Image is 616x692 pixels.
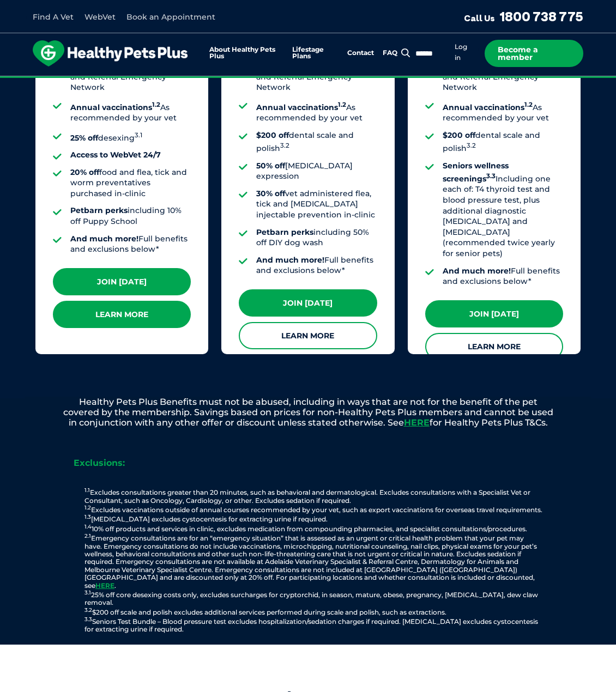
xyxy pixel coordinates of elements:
[209,46,283,60] a: About Healthy Pets Plus
[443,100,563,124] li: As recommended by your vet
[485,40,583,67] a: Become a member
[443,130,475,140] strong: $200 off
[256,100,377,124] li: As recommended by your vet
[70,234,191,255] li: Full benefits and exclusions below*
[70,130,191,143] li: desexing
[524,101,533,108] sup: 1.2
[443,130,563,154] li: dental scale and polish
[399,47,413,58] button: Search
[464,8,583,25] a: Call Us1800 738 775
[443,266,563,287] li: Full benefits and exclusions below*
[425,300,563,327] a: Join [DATE]
[443,266,511,276] strong: And much more!
[404,417,430,428] a: HERE
[425,333,563,360] a: Learn More
[126,12,215,22] a: Book an Appointment
[467,142,476,149] sup: 3.2
[256,130,289,140] strong: $200 off
[84,513,91,520] sup: 1.3
[70,234,138,244] strong: And much more!
[256,255,377,276] li: Full benefits and exclusions below*
[84,616,92,623] sup: 3.3
[95,581,114,590] a: HERE
[25,397,591,428] p: Healthy Pets Plus Benefits must not be abused, including in ways that are not for the benefit of ...
[347,50,374,57] a: Contact
[53,301,191,328] a: Learn More
[256,255,324,265] strong: And much more!
[443,102,533,112] strong: Annual vaccinations
[70,167,99,177] strong: 20% off
[70,167,191,199] li: food and flea, tick and worm preventatives purchased in-clinic
[84,12,116,22] a: WebVet
[256,227,377,248] li: including 50% off DIY dog wash
[455,43,467,62] a: Log in
[256,227,313,237] strong: Petbarn perks
[486,172,496,180] sup: 3.3
[292,46,339,60] a: Lifestage Plans
[135,131,142,139] sup: 3.1
[239,322,377,349] a: Learn More
[464,13,495,23] span: Call Us
[256,130,377,154] li: dental scale and polish
[70,205,191,227] li: including 10% off Puppy School
[383,50,397,57] a: FAQ
[256,161,285,171] strong: 50% off
[105,76,512,86] span: Proactive, preventative wellness program designed to keep your pet healthier and happier for longer
[46,487,581,634] p: Excludes consultations greater than 20 minutes, such as behavioral and dermatological. Excludes c...
[239,289,377,317] a: Join [DATE]
[53,268,191,295] a: Join [DATE]
[256,102,346,112] strong: Annual vaccinations
[338,101,346,108] sup: 1.2
[70,102,160,112] strong: Annual vaccinations
[152,101,160,108] sup: 1.2
[70,205,128,215] strong: Petbarn perks
[256,161,377,182] li: [MEDICAL_DATA] expression
[70,132,98,142] strong: 25% off
[84,532,91,539] sup: 2.1
[84,504,91,511] sup: 1.2
[74,458,125,468] strong: Exclusions:
[70,100,191,124] li: As recommended by your vet
[84,589,91,596] sup: 3.1
[84,606,92,614] sup: 3.2
[443,161,563,259] li: Including one each of: T4 thyroid test and blood pressure test, plus additional diagnostic [MEDIC...
[443,161,509,184] strong: Seniors wellness screenings
[33,40,188,66] img: hpp-logo
[70,150,161,160] strong: Access to WebVet 24/7
[84,487,90,494] sup: 1.1
[280,142,289,149] sup: 3.2
[33,12,74,22] a: Find A Vet
[84,523,92,530] sup: 1.4
[256,189,285,198] strong: 30% off
[256,189,377,221] li: vet administered flea, tick and [MEDICAL_DATA] injectable prevention in-clinic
